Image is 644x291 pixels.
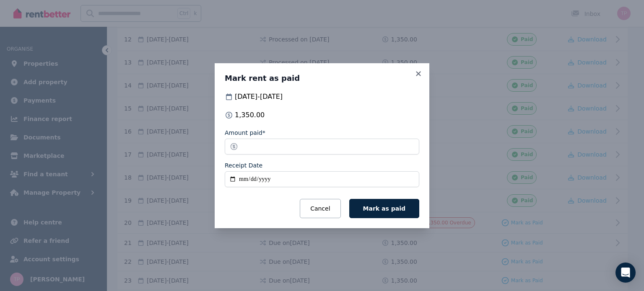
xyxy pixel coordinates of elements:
[225,161,262,170] label: Receipt Date
[225,73,419,83] h3: Mark rent as paid
[235,92,283,102] span: [DATE] - [DATE]
[225,129,265,137] label: Amount paid*
[349,199,419,218] button: Mark as paid
[300,199,340,218] button: Cancel
[363,205,405,212] span: Mark as paid
[235,110,265,120] span: 1,350.00
[615,263,636,283] div: Open Intercom Messenger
